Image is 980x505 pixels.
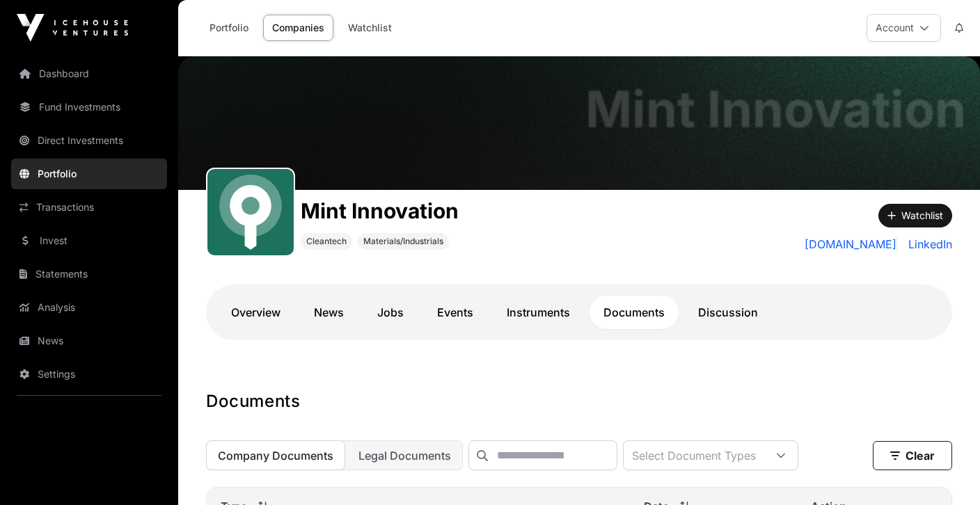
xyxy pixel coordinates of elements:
[11,225,167,256] a: Invest
[11,159,167,189] a: Portfolio
[213,175,288,250] img: Mint.svg
[878,204,952,227] button: Watchlist
[493,296,584,329] a: Instruments
[200,15,258,41] a: Portfolio
[358,449,451,463] span: Legal Documents
[263,15,333,41] a: Companies
[178,56,980,190] img: Mint Innovation
[590,296,679,329] a: Documents
[873,441,952,470] button: Clear
[684,296,772,329] a: Discussion
[306,236,347,247] span: Cleantech
[11,292,167,323] a: Analysis
[585,84,966,134] h1: Mint Innovation
[206,390,952,412] h1: Documents
[910,438,980,505] iframe: Chat Widget
[11,58,167,89] a: Dashboard
[206,440,345,470] button: Company Documents
[11,259,167,289] a: Statements
[11,92,167,122] a: Fund Investments
[300,296,358,329] a: News
[301,198,459,223] h1: Mint Innovation
[11,326,167,356] a: News
[423,296,487,329] a: Events
[903,236,952,252] a: LinkedIn
[11,359,167,390] a: Settings
[218,449,333,463] span: Company Documents
[217,296,294,329] a: Overview
[11,125,167,156] a: Direct Investments
[363,296,418,329] a: Jobs
[17,14,128,42] img: Icehouse Ventures Logo
[11,192,167,223] a: Transactions
[867,14,941,42] button: Account
[347,440,463,470] button: Legal Documents
[624,441,764,470] div: Select Document Types
[363,236,443,247] span: Materials/Industrials
[339,15,401,41] a: Watchlist
[217,296,941,329] nav: Tabs
[805,236,897,252] a: [DOMAIN_NAME]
